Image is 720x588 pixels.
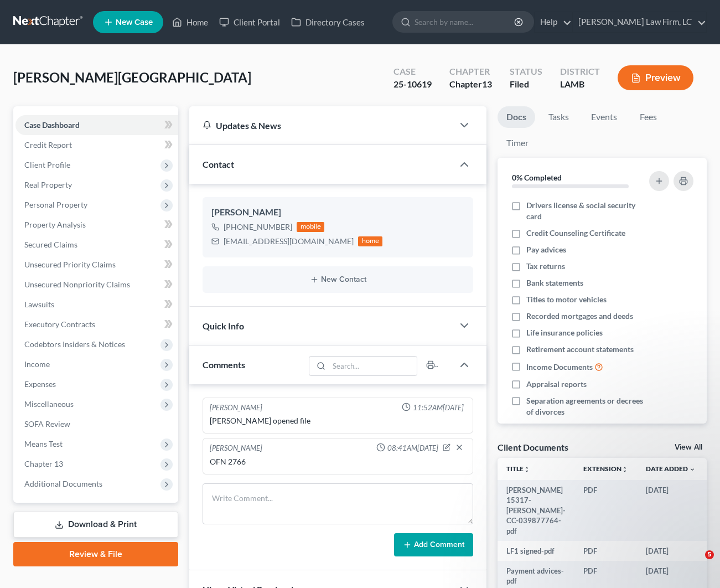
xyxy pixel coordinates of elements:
a: Fees [630,106,666,128]
a: Secured Claims [15,235,178,255]
span: Credit Report [24,140,72,149]
div: Filed [510,78,542,91]
div: Chapter [449,65,492,78]
a: Review & File [13,542,178,566]
div: Status [510,65,542,78]
a: Tasks [540,106,578,128]
a: Executory Contracts [15,314,178,334]
span: Secured Claims [24,240,77,249]
span: [PERSON_NAME][GEOGRAPHIC_DATA] [13,69,251,85]
strong: 0% Completed [512,173,562,182]
span: Income Documents [526,362,593,373]
span: New Case [116,18,153,27]
span: Contact [203,159,234,169]
span: Executory Contracts [24,319,95,329]
input: Search by name... [415,12,516,32]
div: [PERSON_NAME] opened file [210,415,466,426]
span: Personal Property [24,200,87,209]
span: Income [24,359,50,369]
a: Case Dashboard [15,115,178,135]
span: 11:52AM[DATE] [413,403,464,413]
span: 13 [482,79,492,89]
a: Unsecured Nonpriority Claims [15,275,178,295]
button: Preview [618,65,693,90]
td: [PERSON_NAME] 15317-[PERSON_NAME]-CC-039877764-pdf [498,480,574,541]
a: Credit Report [15,135,178,155]
a: Lawsuits [15,295,178,314]
a: Help [535,12,572,32]
div: LAMB [560,78,600,91]
span: Credit Counseling Certificate [526,228,625,239]
span: SOFA Review [24,419,70,429]
span: Case Dashboard [24,120,80,130]
span: Pay advices [526,244,566,255]
span: Unsecured Nonpriority Claims [24,280,130,289]
a: Directory Cases [286,12,370,32]
a: Download & Print [13,512,178,538]
a: Events [582,106,626,128]
a: Property Analysis [15,215,178,235]
span: Miscellaneous [24,399,74,409]
div: OFN 2766 [210,456,466,467]
iframe: Intercom live chat [682,550,709,577]
span: Retirement account statements [526,344,634,355]
button: Add Comment [394,533,473,556]
span: Lawsuits [24,300,54,309]
input: Search... [329,357,417,375]
div: [EMAIL_ADDRESS][DOMAIN_NAME] [224,236,354,247]
td: LF1 signed-pdf [498,541,574,561]
button: New Contact [211,275,464,284]
span: Titles to motor vehicles [526,294,607,305]
td: [DATE] [637,541,705,561]
span: Client Profile [24,160,70,169]
span: Means Test [24,439,63,448]
div: District [560,65,600,78]
span: Tax returns [526,261,565,272]
a: Unsecured Priority Claims [15,255,178,275]
span: Recorded mortgages and deeds [526,311,633,322]
div: Updates & News [203,120,440,131]
span: Appraisal reports [526,379,587,390]
span: 5 [705,550,714,559]
span: Quick Info [203,321,244,331]
span: Comments [203,359,245,370]
span: Life insurance policies [526,327,603,338]
div: [PHONE_NUMBER] [224,221,292,233]
span: Bank statements [526,277,583,288]
span: Drivers license & social security card [526,200,645,222]
td: PDF [574,541,637,561]
span: Property Analysis [24,220,86,229]
a: Docs [498,106,535,128]
div: mobile [297,222,324,232]
span: Real Property [24,180,72,189]
div: 25-10619 [393,78,432,91]
span: Unsecured Priority Claims [24,260,116,269]
span: Additional Documents [24,479,102,488]
a: SOFA Review [15,414,178,434]
span: 08:41AM[DATE] [387,443,438,453]
a: [PERSON_NAME] Law Firm, LC [573,12,706,32]
div: [PERSON_NAME] [211,206,464,219]
span: Codebtors Insiders & Notices [24,339,125,349]
a: Timer [498,132,537,154]
div: Chapter [449,78,492,91]
a: Client Portal [214,12,286,32]
span: Expenses [24,379,56,389]
div: Client Documents [498,441,568,453]
div: [PERSON_NAME] [210,403,262,413]
div: [PERSON_NAME] [210,443,262,454]
div: home [358,236,382,246]
span: Chapter 13 [24,459,63,468]
div: Case [393,65,432,78]
a: Home [167,12,214,32]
